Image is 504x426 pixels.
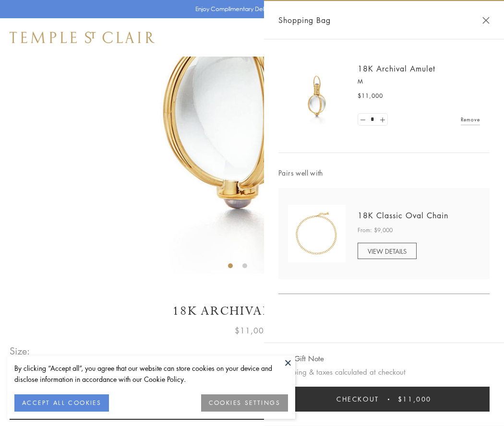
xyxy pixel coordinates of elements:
[377,114,387,126] a: Set quantity to 2
[358,63,435,74] a: 18K Archival Amulet
[336,394,379,404] span: Checkout
[358,114,368,126] a: Set quantity to 0
[10,343,31,359] span: Size:
[288,205,346,262] img: N88865-OV18
[10,303,494,319] h1: 18K Archival Amulet
[461,114,480,125] a: Remove
[398,394,432,404] span: $11,000
[358,225,393,235] span: From: $9,000
[358,91,383,101] span: $11,000
[358,243,417,259] a: VIEW DETAILS
[14,394,109,412] button: ACCEPT ALL COOKIES
[358,77,480,86] p: M
[201,394,288,412] button: COOKIES SETTINGS
[14,363,288,385] div: By clicking “Accept all”, you agree that our website can store cookies on your device and disclos...
[368,247,407,256] span: VIEW DETAILS
[278,366,490,378] p: Shipping & taxes calculated at checkout
[482,17,490,24] button: Close Shopping Bag
[278,14,331,26] span: Shopping Bag
[195,4,304,14] p: Enjoy Complimentary Delivery & Returns
[235,324,269,337] span: $11,000
[10,32,155,43] img: Temple St. Clair
[288,67,346,125] img: 18K Archival Amulet
[358,210,448,221] a: 18K Classic Oval Chain
[278,387,490,412] button: Checkout $11,000
[278,167,490,178] span: Pairs well with
[278,353,324,365] button: Add Gift Note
